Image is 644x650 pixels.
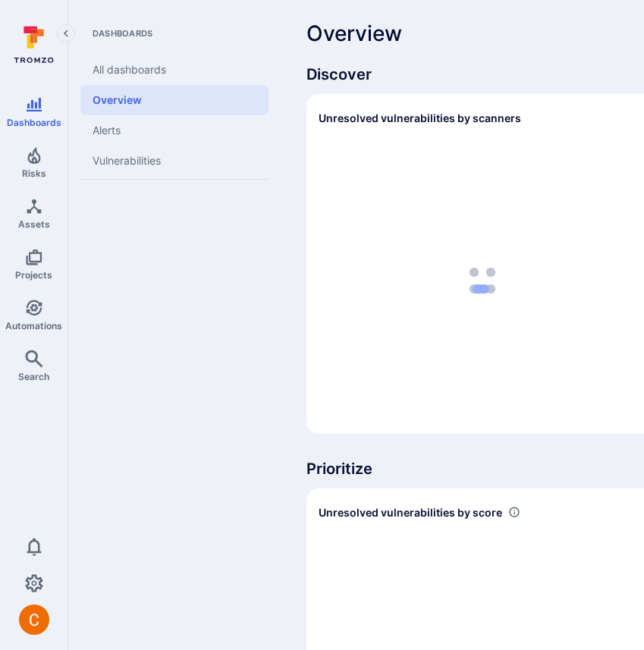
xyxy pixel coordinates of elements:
[57,24,75,42] button: Collapse navigation menu
[80,146,269,176] a: Vulnerabilities
[7,117,61,128] span: Dashboards
[80,115,269,146] a: Alerts
[22,168,46,179] span: Risks
[80,85,269,115] a: Overview
[15,269,52,281] span: Projects
[470,268,495,294] img: Loading...
[19,604,49,635] div: Camilo Rivera
[19,604,49,635] img: ACg8ocJuq_DPPTkXyD9OlTnVLvDrpObecjcADscmEHLMiTyEnTELew=s96-c
[61,27,71,40] i: Collapse navigation menu
[5,320,62,331] span: Automations
[319,505,502,520] span: Unresolved vulnerabilities by score
[508,504,520,520] div: Number of vulnerabilities in status 'Open' 'Triaged' and 'In process' grouped by score
[306,21,402,46] span: Overview
[18,218,50,230] span: Assets
[18,371,49,382] span: Search
[319,111,521,126] h2: Unresolved vulnerabilities by scanners
[80,55,269,85] a: All dashboards
[80,27,269,39] span: Dashboards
